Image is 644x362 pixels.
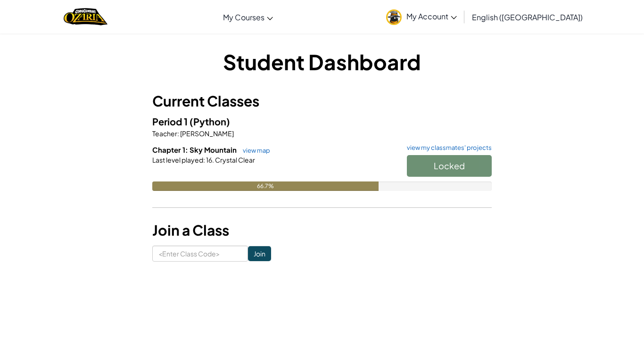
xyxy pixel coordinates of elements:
div: 66.7% [152,181,379,191]
h1: Student Dashboard [152,47,492,76]
input: Join [248,246,271,261]
img: avatar [386,9,402,25]
span: : [203,156,205,164]
img: Home [64,7,107,26]
span: 16. [205,156,214,164]
h3: Join a Class [152,220,492,241]
span: [PERSON_NAME] [179,129,234,138]
input: <Enter Class Code> [152,246,248,262]
span: Chapter 1: Sky Mountain [152,145,238,154]
span: Last level played [152,156,203,164]
a: view my classmates' projects [402,145,492,151]
a: view map [238,147,270,154]
span: Crystal Clear [214,156,255,164]
a: English ([GEOGRAPHIC_DATA]) [467,4,587,30]
a: My Account [381,2,462,32]
span: Period 1 [152,115,190,127]
span: (Python) [190,115,230,127]
h3: Current Classes [152,90,492,112]
span: Teacher [152,129,177,138]
span: : [177,129,179,138]
a: My Courses [218,4,278,30]
span: English ([GEOGRAPHIC_DATA]) [472,12,583,22]
span: My Account [406,11,457,21]
span: My Courses [223,12,264,22]
a: Ozaria by CodeCombat logo [64,7,107,26]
